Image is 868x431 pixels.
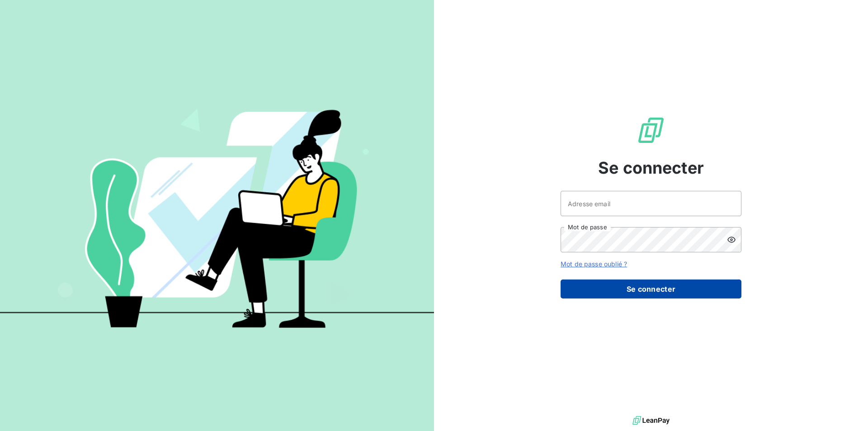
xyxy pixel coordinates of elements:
[598,156,704,180] span: Se connecter
[561,191,741,216] input: placeholder
[632,414,670,427] img: logo
[561,279,741,298] button: Se connecter
[637,116,665,145] img: Logo LeanPay
[561,260,627,268] a: Mot de passe oublié ?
